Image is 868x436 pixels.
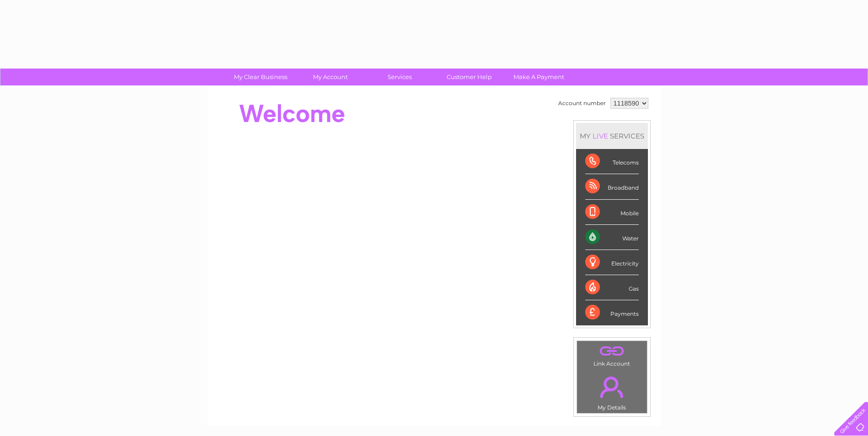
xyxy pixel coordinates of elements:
a: Services [362,69,437,85]
a: Make A Payment [501,69,577,85]
div: Water [585,225,639,250]
div: Gas [585,275,639,300]
div: MY SERVICES [576,123,648,149]
div: Mobile [585,200,639,225]
a: Customer Help [431,69,507,85]
a: . [579,343,645,359]
a: . [579,371,645,403]
td: My Details [577,369,647,414]
a: My Account [292,69,368,85]
div: LIVE [591,132,610,140]
div: Broadband [585,174,639,199]
td: Link Account [577,340,647,369]
div: Telecoms [585,149,639,174]
div: Payments [585,300,639,325]
div: Electricity [585,250,639,275]
td: Account number [556,96,608,111]
a: My Clear Business [223,69,298,85]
